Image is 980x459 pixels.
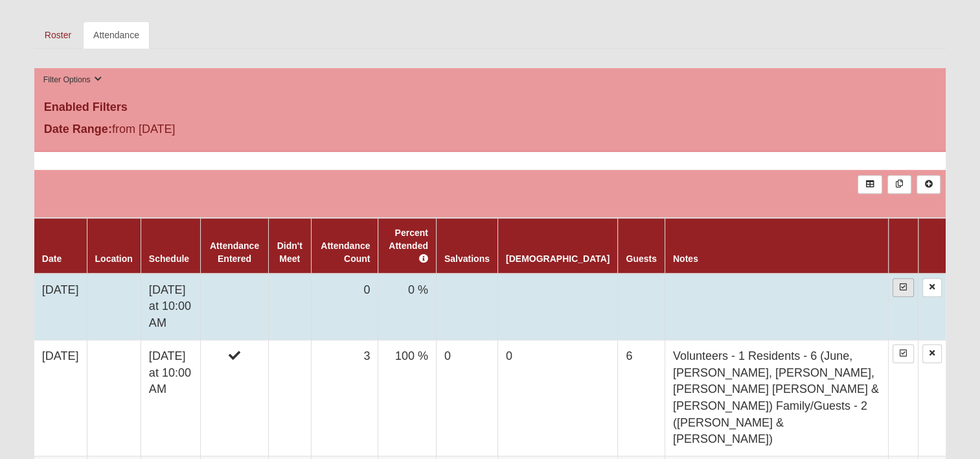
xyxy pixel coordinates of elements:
[497,218,617,274] th: [DEMOGRAPHIC_DATA]
[922,344,942,363] a: Delete
[311,340,378,456] td: 3
[893,344,914,363] a: Enter Attendance
[858,175,882,194] a: Export to Excel
[141,340,201,456] td: [DATE] at 10:00 AM
[917,175,940,194] a: Alt+N
[665,340,888,456] td: Volunteers - 1 Residents - 6 (June, [PERSON_NAME], [PERSON_NAME], [PERSON_NAME] [PERSON_NAME] & [...
[893,278,914,297] a: Enter Attendance
[34,340,87,456] td: [DATE]
[436,218,497,274] th: Salvations
[378,274,436,340] td: 0 %
[922,278,942,297] a: Delete
[44,121,112,138] label: Date Range:
[34,21,82,49] a: Roster
[95,253,133,264] a: Location
[34,274,87,340] td: [DATE]
[149,253,189,264] a: Schedule
[389,228,428,264] a: Percent Attended
[311,274,378,340] td: 0
[44,100,936,115] h4: Enabled Filters
[42,253,62,264] a: Date
[321,241,370,264] a: Attendance Count
[618,218,665,274] th: Guests
[673,253,698,264] a: Notes
[497,340,617,456] td: 0
[436,340,497,456] td: 0
[40,73,106,87] button: Filter Options
[210,241,259,264] a: Attendance Entered
[378,340,436,456] td: 100 %
[277,241,302,264] a: Didn't Meet
[141,274,201,340] td: [DATE] at 10:00 AM
[618,340,665,456] td: 6
[34,121,338,141] div: from [DATE]
[887,175,911,194] a: Merge Records into Merge Template
[83,21,150,49] a: Attendance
